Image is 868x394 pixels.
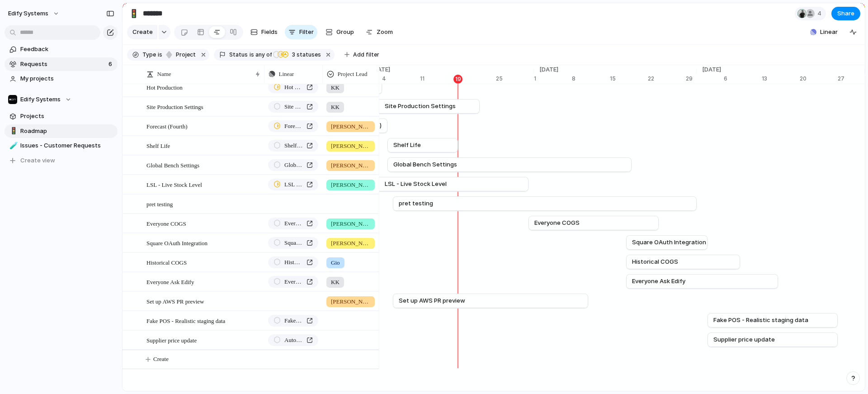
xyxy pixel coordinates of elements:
span: Square OAuth Integration [284,238,303,247]
div: 15 [610,75,648,83]
span: Shelf Life [393,141,421,150]
button: isany of [248,50,274,60]
span: Square OAuth Integration [146,237,208,248]
button: 🧪 [8,141,17,150]
span: Zoom [377,28,393,37]
span: Edify Systems [8,9,48,18]
span: Hot Production [146,82,183,92]
a: pret testing [399,197,691,210]
div: 13 [762,75,800,83]
span: Global Bench Settings [393,160,457,169]
span: [DATE] [366,65,396,74]
a: Auto-update default supplier pricing [268,334,318,346]
span: Linear [820,28,838,37]
span: Set up AWS PR preview [399,296,465,305]
span: [DATE] [534,65,564,74]
span: [PERSON_NAME] [331,142,370,151]
span: 3 [289,51,297,58]
span: Group [336,28,354,37]
a: LSL - Live Stock Level [268,179,318,190]
span: [PERSON_NAME] [331,219,370,228]
a: Global Bench Settings [393,158,626,171]
button: Group [321,25,359,39]
a: Fake POS - Realistic staging data [268,315,318,327]
button: Fields [247,25,281,39]
span: Type [142,51,156,59]
span: KK [331,103,340,112]
a: Requests6 [5,57,118,71]
span: [PERSON_NAME] [331,239,370,248]
a: Site Production Settings [355,100,474,113]
span: Fake POS - Realistic staging data [713,316,808,325]
button: 🚦 [8,127,17,136]
a: Fake POS - Realistic staging data [713,313,832,327]
span: Linear [279,70,294,79]
span: is [158,51,162,59]
a: Everyone COGS [268,218,318,229]
span: Forecast (Fourth) [284,122,303,131]
a: Supplier price update [713,333,832,347]
span: Set up AWS PR preview [146,296,204,306]
button: 3 statuses [273,50,323,60]
span: LSL - Live Stock Level [385,180,447,189]
span: Everyone COGS [146,218,186,228]
span: [PERSON_NAME] [331,180,370,190]
span: Forecast (Fourth) [146,121,188,131]
span: LSL - Live Stock Level [284,180,303,189]
span: KK [331,83,340,92]
a: Square OAuth Integration [268,237,318,249]
span: 4 [817,9,824,18]
button: 🚦 [127,6,141,21]
span: Site Production Settings [284,102,303,111]
button: project [163,50,198,60]
span: Name [157,70,171,79]
span: Historical COGS [146,257,187,267]
span: Shelf Life [146,140,170,151]
span: [PERSON_NAME] [331,161,370,170]
span: Fake POS - Realistic staging data [284,316,303,325]
a: My projects [5,72,118,85]
a: LSL - Live Stock Level [296,177,523,191]
span: Create [153,355,169,364]
span: Everyone Ask Edify [632,277,685,286]
span: KK [331,278,340,287]
button: Linear [807,25,841,39]
span: statuses [289,51,321,59]
span: Edify Systems [20,95,61,104]
span: [DATE] [697,65,726,74]
span: Requests [20,60,106,69]
a: Feedback [5,43,118,56]
span: Filter [299,28,314,37]
a: Shelf Life [393,138,452,152]
span: Everyone Ask Edify [284,277,303,286]
span: project [173,51,196,59]
span: [PERSON_NAME] [331,297,370,306]
span: Projects [20,112,114,121]
span: Site Production Settings [385,102,456,111]
span: [PERSON_NAME] [331,122,370,131]
a: Hot Production [268,81,318,93]
a: Everyone Ask Edify [268,276,318,288]
button: Add filter [339,48,385,61]
a: Shelf Life [268,140,318,152]
a: Everyone COGS [534,216,653,230]
button: Create view [5,154,118,167]
a: Historical COGS [632,255,734,269]
a: Projects [5,109,118,123]
span: My projects [20,74,114,83]
div: 🚦 [9,126,16,136]
span: LSL - Live Stock Level [146,179,202,190]
button: Share [831,7,860,20]
button: Zoom [362,25,396,39]
span: Share [837,9,854,18]
span: pret testing [146,199,173,209]
div: 27 [838,75,865,83]
span: Everyone COGS [534,218,580,228]
span: Supplier price update [146,335,197,345]
div: 6 [724,75,762,83]
span: Create view [20,156,55,165]
span: any of [254,51,272,59]
span: Feedback [20,45,114,54]
span: Project Lead [338,70,368,79]
div: 🧪Issues - Customer Requests [5,139,118,152]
